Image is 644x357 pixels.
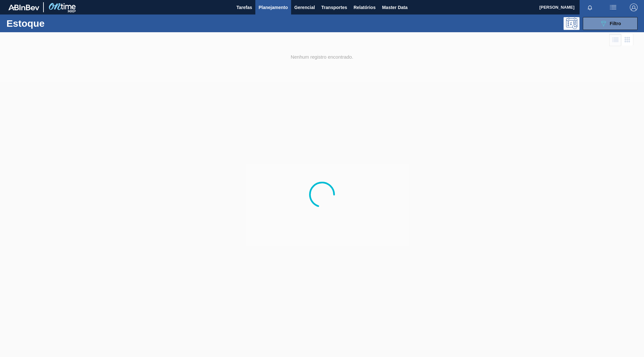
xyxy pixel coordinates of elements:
[630,4,638,11] img: Logout
[321,4,347,11] span: Transportes
[610,21,621,26] span: Filtro
[609,4,617,11] img: userActions
[563,17,580,30] div: Pogramando: nenhum usuário selecionado
[6,20,103,27] h1: Estoque
[583,17,638,30] button: Filtro
[354,4,375,11] span: Relatórios
[294,4,315,11] span: Gerencial
[259,4,288,11] span: Planejamento
[382,4,407,11] span: Master Data
[236,4,252,11] span: Tarefas
[580,3,600,12] button: Notificações
[8,5,39,10] img: TNhmsLtSVTkK8tSr43FrP2fwEKptu5GPRR3wAAAABJRU5ErkJggg==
